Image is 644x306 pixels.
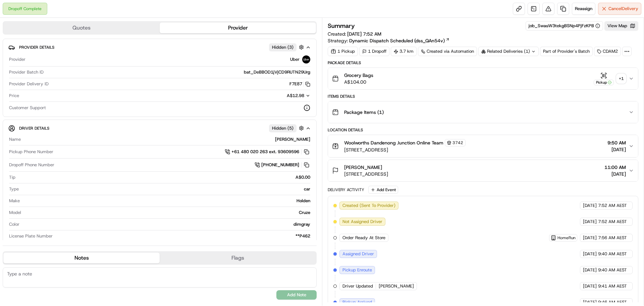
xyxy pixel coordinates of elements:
span: Not Assigned Driver [342,219,382,225]
button: Add Event [368,186,398,194]
button: Reassign [572,3,595,15]
div: Delivery Activity [328,187,364,192]
button: Pickup+1 [594,72,626,85]
span: Provider [9,56,25,62]
div: Holden [22,198,310,204]
span: Type [9,186,19,192]
span: [DATE] [604,171,626,177]
button: F7E87 [289,81,310,87]
span: Woolworths Dandenong Junction Online Team [344,139,443,146]
button: Grocery BagsA$104.00Pickup+1 [328,68,638,89]
span: [STREET_ADDRESS] [344,171,388,177]
a: +61 480 020 263 ext. 93609596 [225,148,310,156]
span: Model [9,210,21,216]
span: Package Items ( 1 ) [344,109,384,116]
span: Order Ready At Store [342,235,385,241]
div: [PERSON_NAME] [23,136,310,142]
span: Driver Details [19,126,49,131]
span: Driver Updated [342,283,373,289]
span: Created: [328,31,381,37]
span: 7:56 AM AEST [598,235,627,241]
button: Provider DetailsHidden (3) [8,42,311,53]
div: 1 Dropoff [359,47,389,56]
span: Hidden ( 3 ) [272,44,293,50]
span: Provider Batch ID [9,69,44,75]
span: Hidden ( 5 ) [272,125,293,131]
div: CDAM2 [594,47,621,56]
span: Grocery Bags [344,72,373,79]
button: Driver DetailsHidden (5) [8,123,311,134]
button: Quotes [3,23,160,33]
span: [PERSON_NAME] [379,283,414,289]
span: A$104.00 [344,79,373,85]
div: A$0.00 [18,174,310,180]
div: Pickup [594,80,614,85]
span: [STREET_ADDRESS] [344,146,466,153]
div: Items Details [328,94,638,99]
span: Reassign [575,6,592,12]
span: 11:00 AM [604,164,626,171]
button: Notes [3,253,160,263]
button: Pickup [594,72,614,85]
div: Strategy: [328,37,450,44]
span: [DATE] [583,267,597,273]
span: Provider Details [19,45,54,50]
div: 1 Pickup [328,47,358,56]
span: 9:40 AM AEST [598,267,627,273]
span: Created (Sent To Provider) [342,203,395,209]
span: [DATE] [583,251,597,257]
span: Price [9,93,19,99]
span: Provider Delivery ID [9,81,49,87]
button: Provider [160,23,316,33]
span: Customer Support [9,105,46,111]
span: Pickup Phone Number [9,149,53,155]
span: [DATE] [583,203,597,209]
span: 9:41 AM AEST [598,283,627,289]
div: + 1 [616,74,626,83]
span: [DATE] [607,146,626,153]
span: [DATE] [583,283,597,289]
button: View Map [604,21,638,31]
button: Hidden (5) [269,124,306,132]
div: dimgray [22,221,310,227]
span: Dropoff Phone Number [9,162,54,168]
div: Cruze [24,210,310,216]
div: Location Details [328,127,638,133]
span: 9:40 AM AEST [598,251,627,257]
button: Woolworths Dandenong Junction Online Team3742[STREET_ADDRESS]9:50 AM[DATE] [328,135,638,157]
img: uber-new-logo.jpeg [302,55,310,63]
span: [DATE] [583,219,597,225]
span: Dynamic Dispatch Scheduled (dss_QAn54v) [349,37,445,44]
h3: Summary [328,23,355,29]
span: Uber [290,56,300,62]
span: Make [9,198,20,204]
span: 3742 [452,140,463,145]
span: +61 480 020 263 ext. 93609596 [231,149,299,155]
a: [PHONE_NUMBER] [255,161,310,169]
a: Created via Automation [418,47,477,56]
span: [DATE] 7:52 AM [347,31,381,37]
span: Tip [9,174,15,180]
span: 7:52 AM AEST [598,203,627,209]
div: Related Deliveries (1) [478,47,539,56]
span: Pickup Enroute [342,267,372,273]
span: 7:52 AM AEST [598,219,627,225]
button: Package Items (1) [328,101,638,123]
div: car [21,186,310,192]
span: Assigned Driver [342,251,374,257]
span: bat_DeBBOD1jVjCD9RUTN29Urg [244,69,310,75]
div: 3.7 km [391,47,417,56]
span: [PHONE_NUMBER] [261,162,299,168]
span: 9:50 AM [607,139,626,146]
button: job_SwasW3tekgBSNp4PjFzKPB [529,23,600,29]
button: [PERSON_NAME][STREET_ADDRESS]11:00 AM[DATE] [328,160,638,181]
span: Pickup Arrived [342,299,372,305]
span: Color [9,221,19,227]
button: Flags [160,253,316,263]
span: Name [9,136,21,142]
span: [DATE] [583,299,597,305]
